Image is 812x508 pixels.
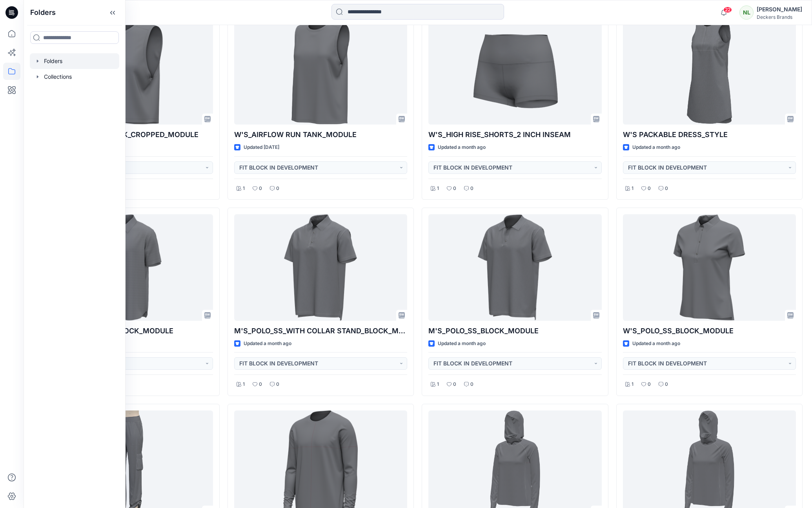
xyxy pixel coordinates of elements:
p: 0 [453,380,456,389]
p: Updated [DATE] [244,143,279,152]
a: W'S_POLO_SS_BLOCK_MODULE [623,214,796,320]
p: 1 [243,380,245,389]
a: W'S_AIRFLOW RUN TANK_CROPPED_MODULE [40,18,213,125]
a: M'S_POLO_SS_BLOCK_MODULE [428,214,602,320]
p: 0 [276,184,279,193]
p: 1 [632,184,634,193]
p: 0 [453,184,456,193]
a: M'S_BUTTON DOWN_BLOCK_MODULE [40,214,213,320]
p: 0 [470,380,473,389]
span: 22 [723,7,732,13]
p: 1 [437,380,439,389]
p: 0 [276,380,279,389]
div: Deckers Brands [757,14,802,20]
a: W'S PACKABLE DRESS_STYLE [623,18,796,125]
p: M'S_POLO_SS_WITH COLLAR STAND_BLOCK_MODULE [234,325,408,336]
a: W'S_AIRFLOW RUN TANK_MODULE [234,18,408,125]
p: 0 [470,184,473,193]
p: Updated a month ago [244,340,291,348]
p: 0 [665,184,668,193]
p: M'S_BUTTON DOWN_BLOCK_MODULE [40,325,213,336]
p: Updated a month ago [438,340,486,348]
p: W'S_AIRFLOW RUN TANK_MODULE [234,129,408,140]
p: Updated a month ago [438,143,486,152]
a: M'S_POLO_SS_WITH COLLAR STAND_BLOCK_MODULE [234,214,408,320]
p: W'S PACKABLE DRESS_STYLE [623,129,796,140]
p: 0 [648,184,651,193]
p: W'S_AIRFLOW RUN TANK_CROPPED_MODULE [40,129,213,140]
p: M'S_POLO_SS_BLOCK_MODULE [428,325,602,336]
p: 0 [259,380,262,389]
a: W'S_HIGH RISE_SHORTS_2 INCH INSEAM [428,18,602,125]
p: Updated a month ago [632,340,680,348]
p: 1 [437,184,439,193]
div: NL [739,5,754,20]
p: W'S_HIGH RISE_SHORTS_2 INCH INSEAM [428,129,602,140]
p: W'S_POLO_SS_BLOCK_MODULE [623,325,796,336]
p: 0 [259,184,262,193]
p: 1 [243,184,245,193]
p: Updated a month ago [632,143,680,152]
p: 1 [632,380,634,389]
p: 0 [665,380,668,389]
p: 0 [648,380,651,389]
div: [PERSON_NAME] [757,5,802,14]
